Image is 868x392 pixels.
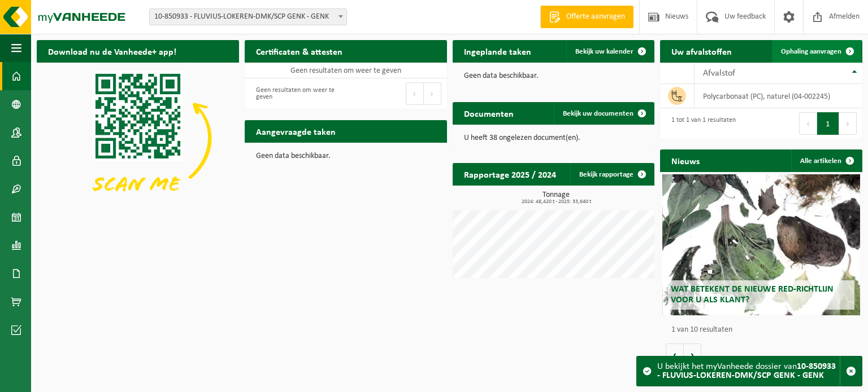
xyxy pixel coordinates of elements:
div: 1 tot 1 van 1 resultaten [666,111,736,136]
a: Bekijk uw kalender [566,40,653,63]
span: Bekijk uw documenten [563,110,633,117]
td: polycarbonaat (PC), naturel (04-002245) [695,84,862,108]
button: Vorige [666,343,684,366]
a: Offerte aanvragen [540,6,633,28]
button: Volgende [684,343,701,366]
button: Next [839,112,857,135]
button: Previous [799,112,817,135]
a: Bekijk rapportage [570,163,653,186]
h2: Uw afvalstoffen [660,40,743,62]
h3: Tonnage [458,191,655,205]
h2: Rapportage 2025 / 2024 [453,163,567,185]
a: Ophaling aanvragen [772,40,861,63]
span: Bekijk uw kalender [575,48,633,55]
a: Wat betekent de nieuwe RED-richtlijn voor u als klant? [662,174,861,315]
span: Ophaling aanvragen [781,48,841,55]
span: Wat betekent de nieuwe RED-richtlijn voor u als klant? [671,285,834,305]
h2: Aangevraagde taken [245,120,347,142]
span: Offerte aanvragen [563,11,628,23]
p: Geen data beschikbaar. [256,152,436,160]
button: Previous [406,82,424,105]
a: Bekijk uw documenten [554,102,653,125]
div: Geen resultaten om weer te geven [250,81,340,106]
div: U bekijkt het myVanheede dossier van [657,356,840,386]
button: Next [424,82,441,105]
h2: Ingeplande taken [453,40,542,62]
h2: Certificaten & attesten [245,40,354,62]
p: Geen data beschikbaar. [464,72,644,80]
span: 2024: 48,420 t - 2025: 33,640 t [458,199,655,205]
h2: Nieuws [660,149,711,171]
img: Download de VHEPlus App [37,63,239,214]
span: 10-850933 - FLUVIUS-LOKEREN-DMK/SCP GENK - GENK [150,9,346,25]
h2: Documenten [453,102,525,124]
p: U heeft 38 ongelezen document(en). [464,134,644,142]
strong: 10-850933 - FLUVIUS-LOKEREN-DMK/SCP GENK - GENK [657,362,836,380]
p: 1 van 10 resultaten [671,326,857,334]
span: Afvalstof [703,69,735,78]
a: Alle artikelen [791,149,861,172]
span: 10-850933 - FLUVIUS-LOKEREN-DMK/SCP GENK - GENK [149,8,347,25]
td: Geen resultaten om weer te geven [245,63,447,78]
button: 1 [817,112,839,135]
h2: Download nu de Vanheede+ app! [37,40,188,62]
